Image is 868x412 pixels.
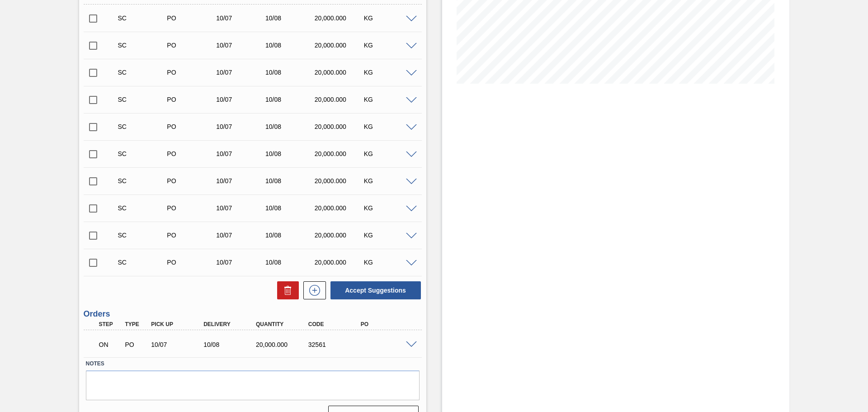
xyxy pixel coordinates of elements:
div: 10/07/2025 [214,204,269,212]
div: 10/08/2025 [263,150,318,157]
div: 10/07/2025 [214,69,269,76]
div: Purchase order [165,204,219,212]
div: Purchase order [165,150,219,157]
div: KG [362,259,416,266]
button: Accept Suggestions [330,281,421,299]
div: 10/08/2025 [263,69,318,76]
div: Suggestion Created [116,259,170,266]
div: Purchase order [165,177,219,185]
div: Suggestion Created [116,42,170,49]
p: ON [99,341,122,348]
div: KG [362,42,416,49]
div: 10/08/2025 [263,123,318,130]
div: 20,000.000 [312,96,367,103]
div: 10/08/2025 [263,232,318,239]
h3: Orders [84,309,422,319]
div: 20,000.000 [312,259,367,266]
div: Quantity [254,321,312,327]
div: Purchase order [123,341,150,348]
div: 32561 [306,341,365,348]
div: 10/07/2025 [214,14,269,22]
div: Suggestion Created [116,96,170,103]
div: 10/08/2025 [263,96,318,103]
div: 20,000.000 [312,150,367,157]
div: 10/08/2025 [263,14,318,22]
div: Code [306,321,365,327]
div: 20,000.000 [312,42,367,49]
div: Purchase order [165,96,219,103]
div: 10/08/2025 [263,42,318,49]
div: KG [362,177,416,185]
div: Purchase order [165,14,219,22]
div: 10/07/2025 [214,123,269,130]
div: 20,000.000 [312,232,367,239]
div: 20,000.000 [312,14,367,22]
div: Type [123,321,150,327]
div: Negotiating Order [97,335,124,355]
div: Suggestion Created [116,14,170,22]
div: Purchase order [165,259,219,266]
div: KG [362,69,416,76]
div: 10/07/2025 [214,259,269,266]
div: PO [359,321,417,327]
div: 10/08/2025 [201,341,260,348]
div: KG [362,96,416,103]
div: Purchase order [165,123,219,130]
div: 10/07/2025 [214,150,269,157]
div: 20,000.000 [254,341,312,348]
div: Purchase order [165,42,219,49]
div: Accept Suggestions [326,280,422,300]
div: 10/08/2025 [263,204,318,212]
div: 10/07/2025 [214,177,269,185]
div: Suggestion Created [116,123,170,130]
div: Delivery [201,321,260,327]
div: Purchase order [165,232,219,239]
div: Suggestion Created [116,232,170,239]
div: Suggestion Created [116,69,170,76]
div: KG [362,150,416,157]
div: Suggestion Created [116,204,170,212]
div: Purchase order [165,69,219,76]
div: Delete Suggestions [273,281,299,299]
div: KG [362,14,416,22]
div: 20,000.000 [312,123,367,130]
div: Suggestion Created [116,177,170,185]
div: 10/07/2025 [149,341,208,348]
div: Pick up [149,321,208,327]
div: Step [97,321,124,327]
div: 10/07/2025 [214,232,269,239]
div: New suggestion [299,281,326,299]
div: Suggestion Created [116,150,170,157]
div: 10/08/2025 [263,177,318,185]
div: 20,000.000 [312,177,367,185]
div: 20,000.000 [312,69,367,76]
div: 20,000.000 [312,204,367,212]
div: 10/07/2025 [214,96,269,103]
div: KG [362,204,416,212]
div: 10/07/2025 [214,42,269,49]
div: KG [362,123,416,130]
div: KG [362,232,416,239]
label: Notes [86,357,420,370]
div: 10/08/2025 [263,259,318,266]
